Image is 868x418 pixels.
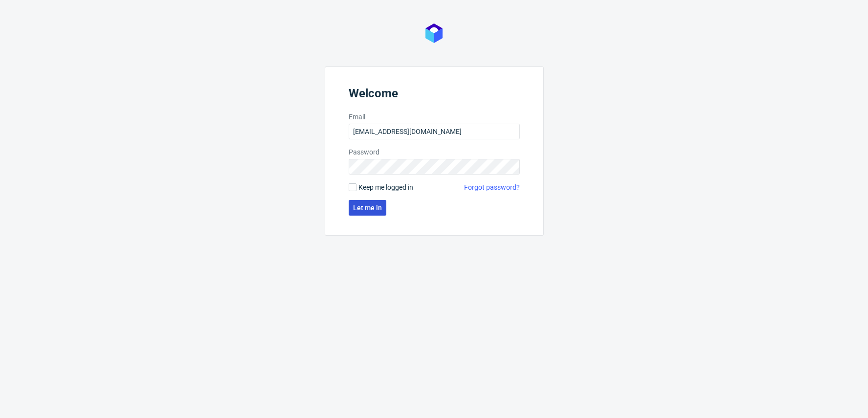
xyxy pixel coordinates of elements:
label: Email [349,112,520,122]
input: you@youremail.com [349,124,520,139]
header: Welcome [349,87,520,104]
span: Let me in [353,204,382,211]
span: Keep me logged in [358,182,413,192]
label: Password [349,147,520,157]
button: Let me in [349,200,386,216]
a: Forgot password? [464,182,520,192]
